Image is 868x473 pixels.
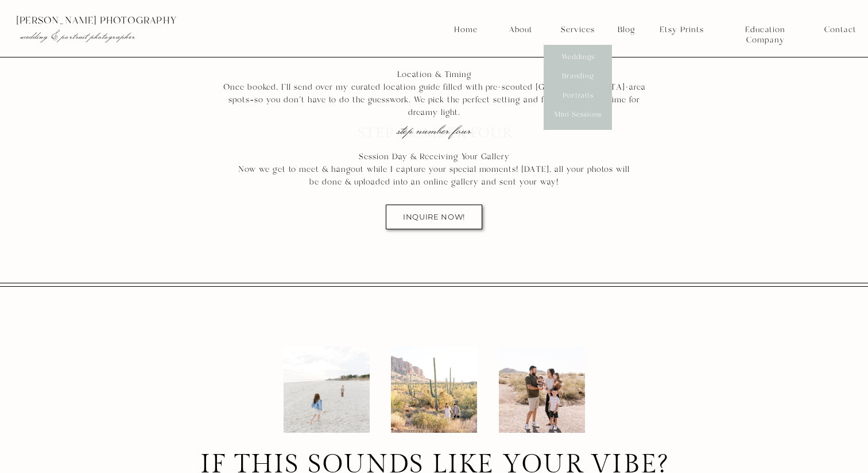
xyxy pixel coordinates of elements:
[454,25,478,35] a: Home
[396,213,472,221] a: inquire now!
[655,25,708,35] a: Etsy Prints
[556,25,599,35] a: Services
[20,30,231,42] p: wedding & portrait photographer
[235,151,633,187] h2: Session Day & Receiving Your Gallery Now we get to meet & hangout while I capture your special mo...
[614,25,639,35] a: Blog
[16,16,259,26] p: [PERSON_NAME] photography
[359,124,511,139] h2: step number four
[506,25,535,35] a: About
[557,71,599,82] a: Branding
[557,52,599,63] a: Weddings
[824,25,856,35] a: Contact
[552,110,603,120] a: Mini Sessions
[557,91,599,101] a: Portraits
[726,25,805,35] a: Education Company
[325,127,544,144] h3: step number four
[218,68,651,105] h2: Location & Timing Once booked, I’ll send over my curated location guide filled with pre-scouted [...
